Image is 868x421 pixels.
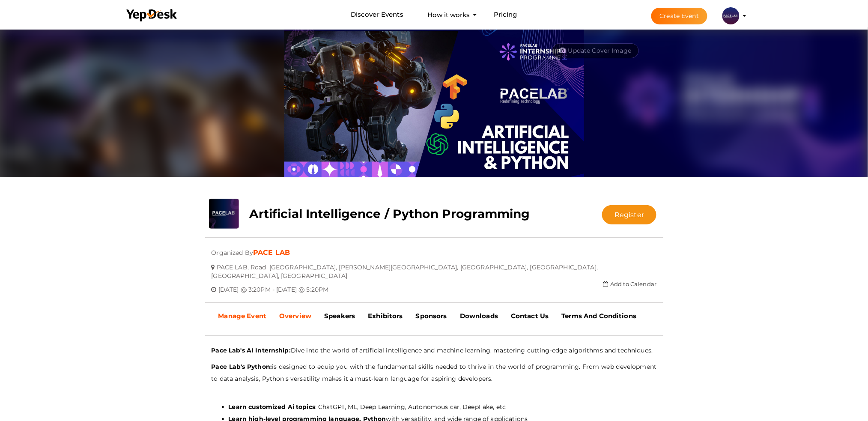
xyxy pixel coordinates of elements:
[511,312,549,320] b: Contact Us
[368,312,403,320] b: Exhibitors
[284,27,584,177] img: HUHZ35QK_normal.jpeg
[229,403,316,411] b: Learn customized Ai topics
[562,312,637,320] b: Terms And Conditions
[218,279,329,293] span: [DATE] @ 3:20PM - [DATE] @ 5:20PM
[212,361,657,385] p: is designed to equip you with the fundamental skills needed to thrive in the world of programming...
[212,305,273,327] a: Manage Event
[416,312,447,320] b: Sponsors
[361,305,409,327] a: Exhibitors
[318,305,361,327] a: Speakers
[651,8,708,24] button: Create Event
[602,205,656,224] button: Register
[218,312,267,320] b: Manage Event
[253,248,290,257] a: PACE LAB
[409,305,453,327] a: Sponsors
[212,257,598,280] span: PACE LAB, Road, [GEOGRAPHIC_DATA], [PERSON_NAME][GEOGRAPHIC_DATA], [GEOGRAPHIC_DATA], [GEOGRAPHIC...
[212,344,657,356] p: Dive into the world of artificial intelligence and machine learning, mastering cutting-edge algor...
[453,305,504,327] a: Downloads
[494,7,517,23] a: Pricing
[279,312,311,320] b: Overview
[273,305,318,327] a: Overview
[324,312,355,320] b: Speakers
[212,346,291,354] b: Pace Lab's AI Internship:
[229,401,657,413] li: : ChatGPT, ML, Deep Learning, Autonomous car, DeepFake, etc
[504,305,555,327] a: Contact Us
[722,7,740,24] img: ACg8ocL0kAMv6lbQGkAvZffMI2AGMQOEcunBVH5P4FVoqBXGP4BOzjY=s100
[212,242,254,257] span: Organized By
[460,312,498,320] b: Downloads
[555,305,643,327] a: Terms And Conditions
[425,7,472,23] button: How it works
[603,281,656,287] a: Add to Calendar
[552,43,639,58] button: Update Cover Image
[351,7,403,23] a: Discover Events
[250,206,530,221] b: Artificial Intelligence / Python Programming
[212,363,272,370] b: Pace Lab's Python:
